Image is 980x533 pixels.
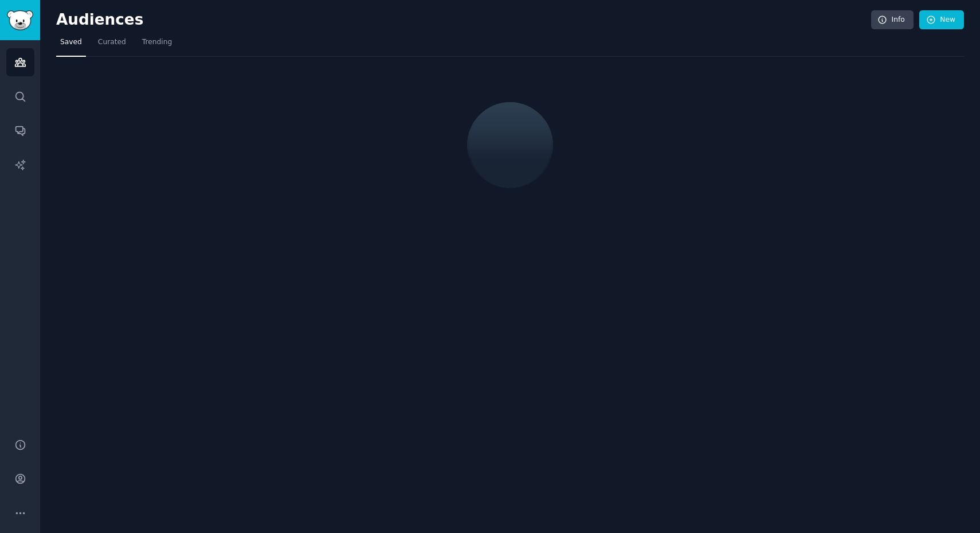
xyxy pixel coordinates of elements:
[98,37,126,48] span: Curated
[60,37,82,48] span: Saved
[94,33,130,57] a: Curated
[138,33,176,57] a: Trending
[919,10,964,30] a: New
[56,33,86,57] a: Saved
[56,11,871,29] h2: Audiences
[7,10,33,30] img: GummySearch logo
[871,10,914,30] a: Info
[142,37,172,48] span: Trending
